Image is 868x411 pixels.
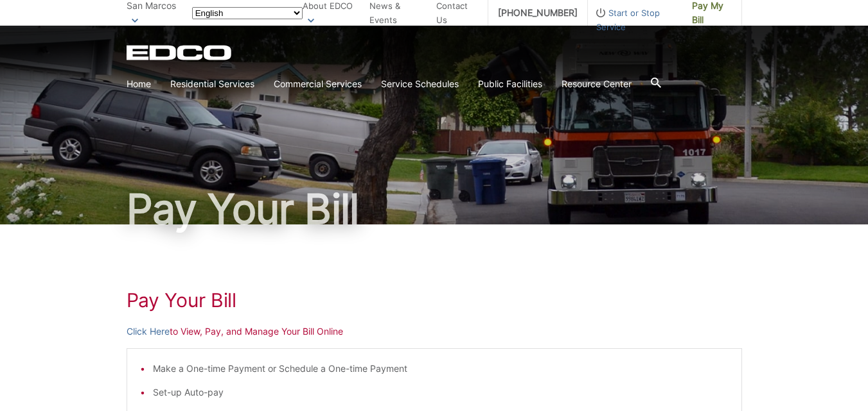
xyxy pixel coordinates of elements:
[127,189,742,230] h1: Pay Your Bill
[127,324,170,339] a: Click Here
[127,77,151,91] a: Home
[153,362,729,376] li: Make a One-time Payment or Schedule a One-time Payment
[127,45,233,60] a: EDCD logo. Return to the homepage.
[153,385,729,399] li: Set-up Auto-pay
[478,77,542,91] a: Public Facilities
[381,77,459,91] a: Service Schedules
[127,289,742,312] h1: Pay Your Bill
[562,77,632,91] a: Resource Center
[274,77,362,91] a: Commercial Services
[127,324,742,339] p: to View, Pay, and Manage Your Bill Online
[170,77,254,91] a: Residential Services
[192,7,303,19] select: Select a language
